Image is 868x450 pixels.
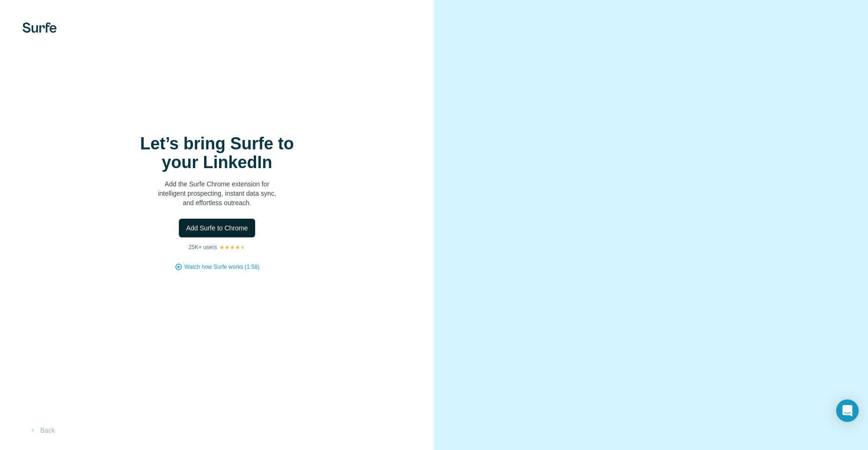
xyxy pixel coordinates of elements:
[184,263,259,271] button: Watch how Surfe works (1:58)
[219,244,246,250] img: Rating Stars
[22,22,57,33] img: Surfe's logo
[124,179,311,207] p: Add the Surfe Chrome extension for intelligent prospecting, instant data sync, and effortless out...
[22,422,61,439] button: Back
[124,134,311,172] h1: Let’s bring Surfe to your LinkedIn
[188,243,217,251] p: 25K+ users
[186,223,248,233] span: Add Surfe to Chrome
[836,399,859,422] div: Open Intercom Messenger
[179,219,256,237] button: Add Surfe to Chrome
